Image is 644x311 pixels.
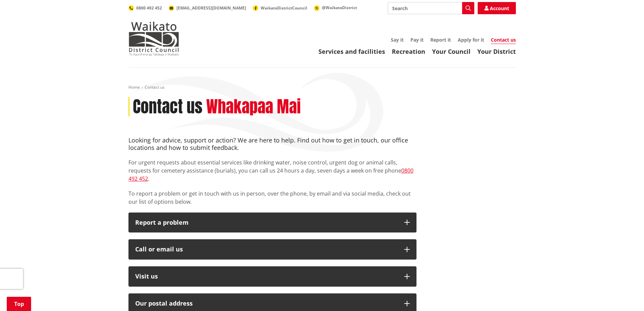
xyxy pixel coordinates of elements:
[491,37,516,44] a: Contact us
[314,5,357,10] a: @WaikatoDistrict
[261,5,307,11] span: WaikatoDistrictCouncil
[7,297,31,311] a: Top
[128,158,416,183] p: For urgent requests about essential services like drinking water, noise control, urgent dog or an...
[128,85,516,90] nav: breadcrumb
[477,47,516,55] a: Your District
[128,137,416,151] h4: Looking for advice, support or action? We are here to help. Find out how to get in touch, our off...
[391,37,404,43] a: Say it
[322,5,357,10] span: @WaikatoDistrict
[410,37,424,43] a: Pay it
[253,5,307,11] a: WaikatoDistrictCouncil
[135,219,398,226] p: Report a problem
[128,239,416,260] button: Call or email us
[128,84,140,90] a: Home
[128,5,162,11] a: 0800 492 452
[133,97,202,117] h1: Contact us
[169,5,246,11] a: [EMAIL_ADDRESS][DOMAIN_NAME]
[392,47,425,55] a: Recreation
[135,273,398,280] p: Visit us
[318,47,385,55] a: Services and facilities
[128,266,416,287] button: Visit us
[145,84,165,90] span: Contact us
[458,37,484,43] a: Apply for it
[136,5,162,11] span: 0800 492 452
[478,2,516,14] a: Account
[128,22,179,55] img: Waikato District Council - Te Kaunihera aa Takiwaa o Waikato
[430,37,451,43] a: Report it
[388,2,474,14] input: Search input
[128,167,413,182] a: 0800 492 452
[432,47,471,55] a: Your Council
[206,97,301,117] h2: Whakapaa Mai
[128,190,416,206] p: To report a problem or get in touch with us in person, over the phone, by email and via social me...
[135,246,398,253] div: Call or email us
[135,300,398,307] h2: Our postal address
[128,213,416,233] button: Report a problem
[176,5,246,11] span: [EMAIL_ADDRESS][DOMAIN_NAME]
